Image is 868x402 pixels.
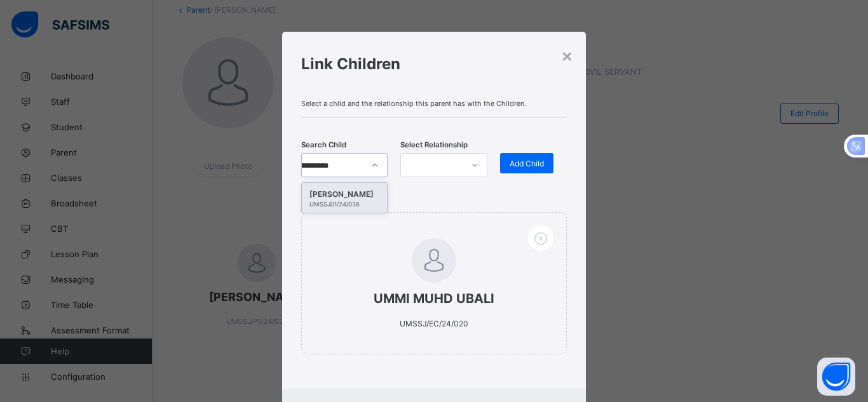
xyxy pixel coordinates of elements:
[301,99,567,108] span: Select a child and the relationship this parent has with the Children.
[412,238,456,283] img: default.svg
[561,44,573,66] div: ×
[301,140,346,149] span: Search Child
[309,188,379,201] div: [PERSON_NAME]
[301,55,567,73] h1: Link Children
[309,201,379,208] div: UMSSJ/J1/24/038
[817,358,855,396] button: Open asap
[400,140,468,149] span: Select Relationship
[510,159,544,168] span: Add Child
[400,319,468,328] span: UMSSJ/EC/24/020
[327,291,541,306] span: UMMI MUHD UBALI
